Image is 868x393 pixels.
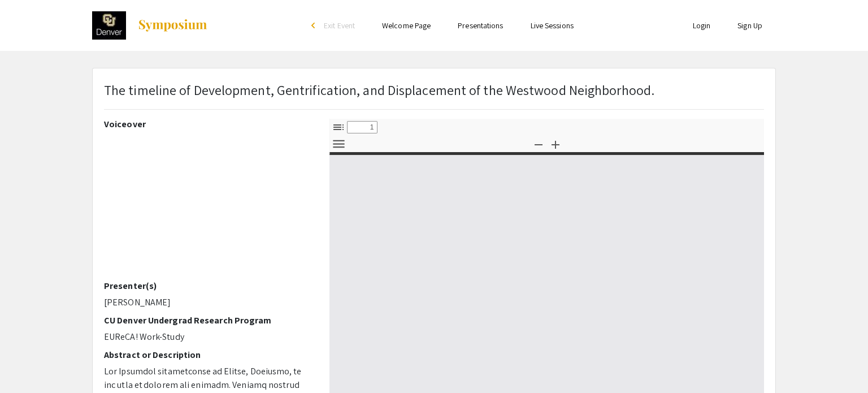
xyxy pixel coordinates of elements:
[458,20,503,31] a: Presentations
[531,20,574,31] a: Live Sessions
[693,20,711,31] a: Login
[546,136,565,152] button: Zoom In
[529,136,548,152] button: Zoom Out
[311,22,318,29] div: arrow_back_ios
[104,280,313,291] h2: Presenter(s)
[104,315,313,326] h2: CU Denver Undergrad Research Program
[104,119,313,129] h2: Voiceover
[92,11,208,40] a: 2021 Research and Creative Activities Symposium (RaCAS)
[347,121,377,133] input: Page
[329,136,348,152] button: Tools
[329,119,348,135] button: Toggle Sidebar
[137,19,208,32] img: Symposium by ForagerOne
[104,349,313,360] h2: Abstract or Description
[92,11,126,40] img: 2021 Research and Creative Activities Symposium (RaCAS)
[324,20,355,31] span: Exit Event
[104,80,654,100] p: The timeline of Development, Gentrification, and Displacement of the Westwood Neighborhood.
[737,20,762,31] a: Sign Up
[104,296,313,309] p: [PERSON_NAME]
[104,330,313,344] p: EUReCA! Work-Study
[382,20,431,31] a: Welcome Page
